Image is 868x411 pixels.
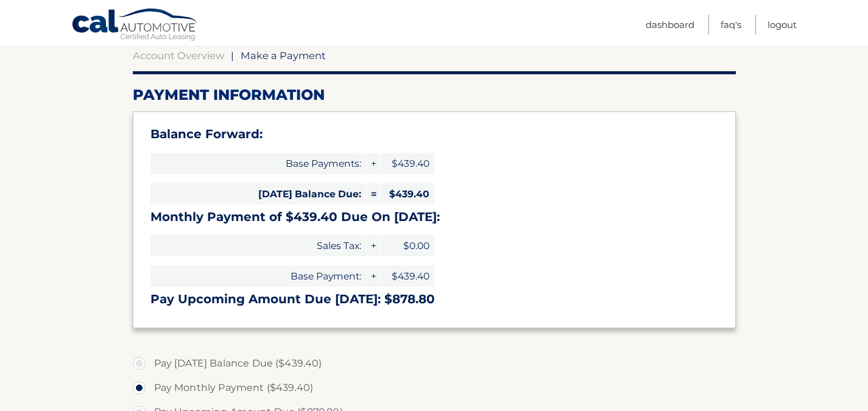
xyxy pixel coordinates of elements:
span: | [231,49,234,61]
h2: Payment Information [133,86,736,104]
span: + [367,265,379,287]
a: Account Overview [133,49,224,61]
span: + [367,153,379,174]
a: Cal Automotive [71,8,199,43]
span: $439.40 [379,183,434,205]
a: FAQ's [721,15,741,35]
span: Sales Tax: [150,235,366,256]
a: Dashboard [646,15,694,35]
a: Logout [767,15,797,35]
span: [DATE] Balance Due: [150,183,366,205]
h3: Balance Forward: [150,127,718,142]
span: $439.40 [379,265,434,287]
span: Base Payment: [150,265,366,287]
h3: Monthly Payment of $439.40 Due On [DATE]: [150,209,718,225]
span: + [367,235,379,256]
label: Pay Monthly Payment ($439.40) [133,376,736,400]
span: $0.00 [379,235,434,256]
span: Base Payments: [150,153,366,174]
span: Make a Payment [241,49,326,61]
h3: Pay Upcoming Amount Due [DATE]: $878.80 [150,292,718,307]
span: = [367,183,379,205]
label: Pay [DATE] Balance Due ($439.40) [133,351,736,376]
span: $439.40 [379,153,434,174]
